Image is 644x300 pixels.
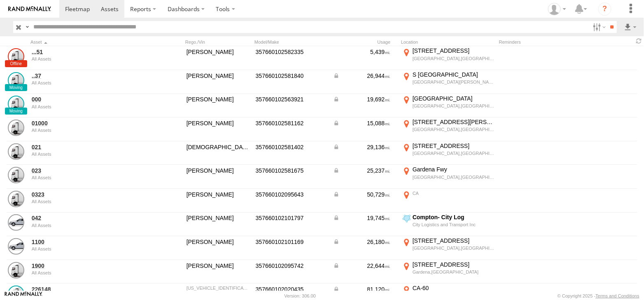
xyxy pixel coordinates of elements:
div: [STREET_ADDRESS] [413,261,495,268]
a: View Asset Details [8,238,24,255]
div: Click to Sort [30,39,146,45]
div: HIRAM ESPINOZA [187,214,250,222]
label: Click to View Current Location [401,166,496,188]
label: Click to View Current Location [401,213,496,236]
div: CA-60 [413,284,495,292]
div: EDUARDO ESQ [187,48,250,56]
div: 357660102101169 [256,238,327,246]
a: 023 [32,167,145,174]
div: 3AKBHLDV8NDND5475 [187,286,250,291]
div: Data from Vehicle CANbus [333,143,391,151]
div: undefined [32,152,145,157]
i: ? [598,2,611,16]
a: 0323 [32,191,145,198]
label: Click to View Current Location [401,47,496,69]
div: Compton- City Log [413,213,495,221]
div: undefined [32,223,145,228]
div: undefined [32,56,145,61]
div: Data from Vehicle CANbus [333,214,391,222]
div: Reminders [499,39,570,45]
a: Terms and Conditions [596,293,639,298]
a: 000 [32,96,145,103]
div: Keith Norris [545,3,569,15]
div: S [GEOGRAPHIC_DATA] [413,71,495,78]
label: Click to View Current Location [401,71,496,93]
div: 357660102020435 [256,286,327,293]
div: Data from Vehicle CANbus [333,120,391,127]
a: Visit our Website [5,292,42,300]
div: [GEOGRAPHIC_DATA],[GEOGRAPHIC_DATA] [413,127,495,132]
div: Version: 306.00 [285,293,316,298]
div: OSCAR DUARTE [187,167,250,174]
label: Click to View Current Location [401,190,496,212]
a: ..37 [32,72,145,80]
div: 357660102095742 [256,262,327,270]
div: City Logistics and Transport Inc [413,222,495,227]
div: undefined [32,199,145,204]
div: 5,439 [333,48,391,56]
div: 357660102095643 [256,191,327,198]
div: ANTONIO LOPEZ [187,262,250,270]
label: Search Filter Options [590,21,607,33]
div: [GEOGRAPHIC_DATA],[GEOGRAPHIC_DATA] [413,174,495,180]
a: View Asset Details [8,262,24,279]
div: ESTEBAN S. [187,238,250,246]
div: undefined [32,104,145,109]
div: Data from Vehicle CANbus [333,96,391,103]
a: 01000 [32,120,145,127]
div: 357660102581402 [256,143,327,151]
a: ...51 [32,48,145,56]
div: [GEOGRAPHIC_DATA],[GEOGRAPHIC_DATA] [413,245,495,251]
div: [STREET_ADDRESS] [413,237,495,244]
div: undefined [32,175,145,180]
a: 226148 [32,286,145,293]
div: undefined [32,128,145,133]
a: View Asset Details [8,191,24,207]
div: 357660102581162 [256,120,327,127]
div: CARLOS CORTEZ [187,120,250,127]
div: Rego./Vin [185,39,251,45]
a: View Asset Details [8,96,24,112]
div: [STREET_ADDRESS] [413,142,495,150]
div: Location [401,39,496,45]
a: 042 [32,214,145,222]
label: Click to View Current Location [401,237,496,259]
a: View Asset Details [8,143,24,160]
div: [GEOGRAPHIC_DATA][PERSON_NAME],[GEOGRAPHIC_DATA] [413,79,495,85]
img: rand-logo.svg [8,6,51,12]
div: [GEOGRAPHIC_DATA],[GEOGRAPHIC_DATA] [413,103,495,109]
a: View Asset Details [8,214,24,231]
div: [STREET_ADDRESS] [413,47,495,54]
label: Click to View Current Location [401,95,496,117]
div: Data from Vehicle CANbus [333,262,391,270]
div: JESUS REALPE [187,72,250,80]
a: View Asset Details [8,120,24,136]
div: 357660102582335 [256,48,327,56]
div: Data from Vehicle CANbus [333,286,391,293]
div: Usage [332,39,398,45]
div: [STREET_ADDRESS][PERSON_NAME] [413,118,495,126]
a: View Asset Details [8,72,24,89]
a: 021 [32,143,145,151]
a: 1900 [32,262,145,270]
div: Data from Vehicle CANbus [333,191,391,198]
div: Model/Make [254,39,329,45]
div: 357660102581675 [256,167,327,174]
div: 357660102581840 [256,72,327,80]
a: View Asset Details [8,48,24,65]
div: CA [413,190,495,196]
label: Search Query [24,21,30,33]
label: Click to View Current Location [401,118,496,141]
label: Export results as... [623,21,637,33]
div: Data from Vehicle CANbus [333,72,391,80]
div: undefined [32,246,145,251]
a: View Asset Details [8,167,24,183]
div: [GEOGRAPHIC_DATA],[GEOGRAPHIC_DATA] [413,56,495,61]
div: Gardena,[GEOGRAPHIC_DATA] [413,269,495,275]
div: [GEOGRAPHIC_DATA],[GEOGRAPHIC_DATA] [413,150,495,156]
div: [GEOGRAPHIC_DATA] [413,95,495,102]
div: CARLOS RAMIREZ [187,191,250,198]
div: Gardena Fwy [413,166,495,173]
div: DAMON BANKSTON [187,96,250,103]
div: Data from Vehicle CANbus [333,167,391,174]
